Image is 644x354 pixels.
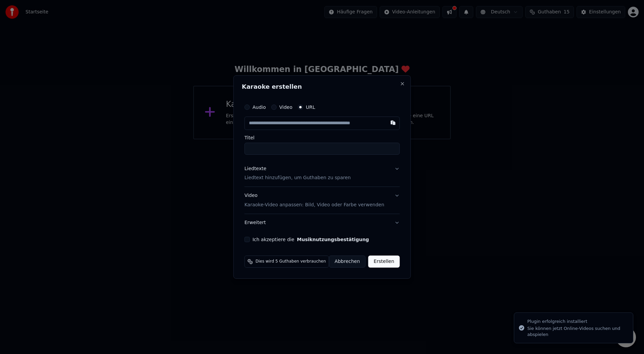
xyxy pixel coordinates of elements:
[306,105,315,110] label: URL
[253,105,266,110] label: Audio
[242,84,402,90] h2: Karaoke erstellen
[297,237,369,242] button: Ich akzeptiere die
[253,237,369,242] label: Ich akzeptiere die
[368,256,399,268] button: Erstellen
[245,193,384,209] div: Video
[256,259,326,264] span: Dies wird 5 Guthaben verbrauchen
[329,256,366,268] button: Abbrechen
[279,105,292,110] label: Video
[245,160,400,187] button: LiedtexteLiedtext hinzufügen, um Guthaben zu sparen
[245,165,266,172] div: Liedtexte
[245,135,400,140] label: Titel
[245,202,384,208] p: Karaoke-Video anpassen: Bild, Video oder Farbe verwenden
[245,175,351,182] p: Liedtext hinzufügen, um Guthaben zu sparen
[245,187,400,214] button: VideoKaraoke-Video anpassen: Bild, Video oder Farbe verwenden
[245,214,400,231] button: Erweitert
